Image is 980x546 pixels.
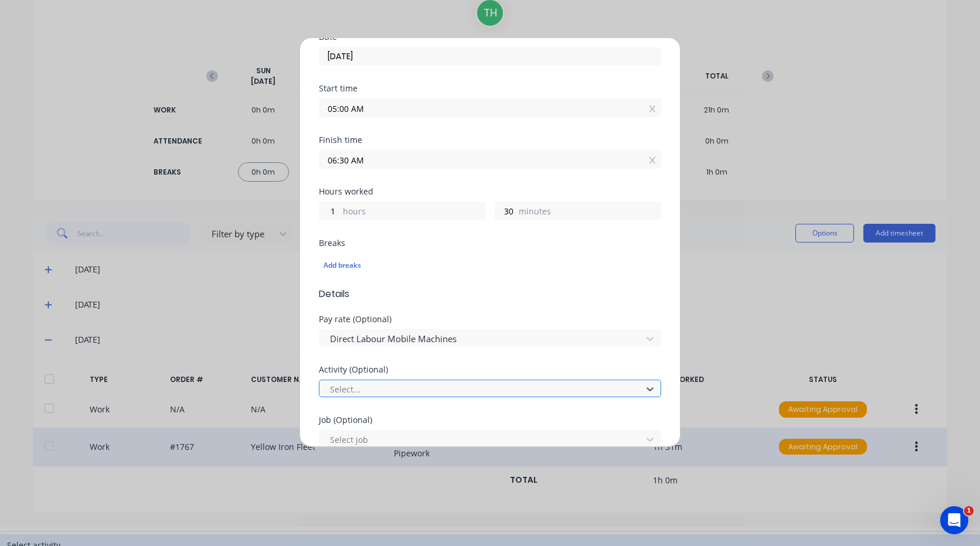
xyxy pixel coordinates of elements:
[319,366,661,374] div: Activity (Optional)
[324,258,656,273] div: Add breaks
[519,205,661,220] label: minutes
[319,136,661,144] div: Finish time
[319,202,340,220] input: 0
[319,287,661,301] span: Details
[319,33,661,41] div: Date
[319,239,661,247] div: Breaks
[319,187,661,196] div: Hours worked
[495,202,516,220] input: 0
[343,205,485,220] label: hours
[964,506,974,516] span: 1
[319,416,661,424] div: Job (Optional)
[319,315,661,323] div: Pay rate (Optional)
[940,506,968,534] iframe: Intercom live chat
[319,84,661,93] div: Start time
